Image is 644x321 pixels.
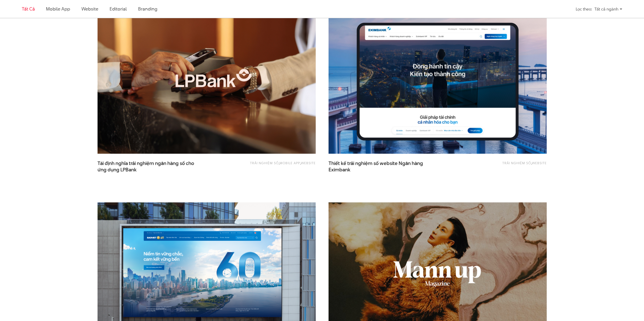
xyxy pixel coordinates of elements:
a: Website [301,161,316,165]
a: Website [81,6,98,12]
img: LPBank Thumb [98,8,316,154]
div: , , [228,160,316,170]
a: Trải nghiệm số [250,161,279,165]
a: Website [532,161,547,165]
a: Branding [138,6,157,12]
a: Editorial [110,6,127,12]
a: Tái định nghĩa trải nghiệm ngân hàng số choứng dụng LPBank [98,160,200,173]
a: Thiết kế trải nghiệm số website Ngân hàngEximbank [329,160,431,173]
a: Mobile app [280,161,300,165]
span: Thiết kế trải nghiệm số website Ngân hàng [329,160,431,173]
span: Eximbank [329,167,350,173]
span: Tái định nghĩa trải nghiệm ngân hàng số cho [98,160,200,173]
img: Eximbank Website Portal [329,8,547,154]
a: Trải nghiệm số [502,161,531,165]
div: , [459,160,547,170]
span: ứng dụng LPBank [98,167,137,173]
